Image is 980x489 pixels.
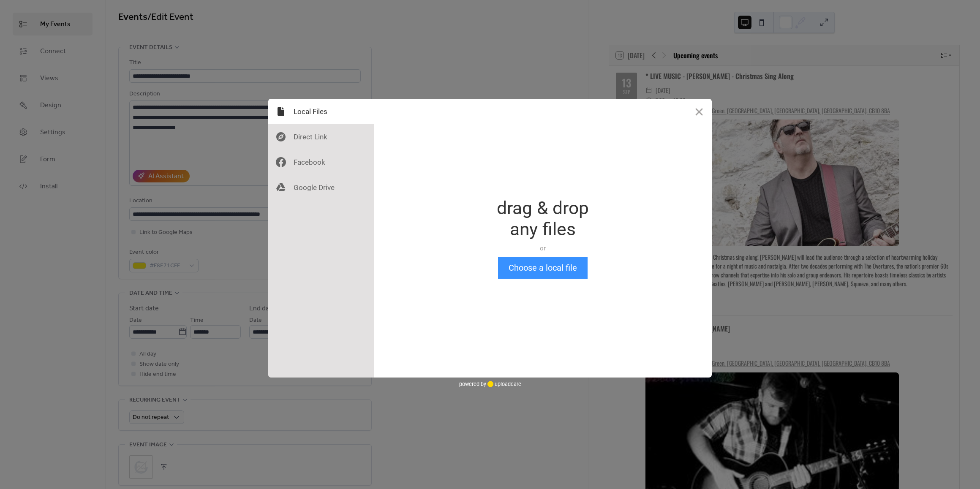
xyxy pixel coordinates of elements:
button: Choose a local file [498,257,588,279]
div: or [497,244,589,253]
div: Facebook [268,149,374,175]
a: uploadcare [486,381,521,387]
div: Google Drive [268,175,374,200]
button: Close [686,99,712,124]
div: Direct Link [268,124,374,149]
div: Local Files [268,99,374,124]
div: powered by [459,378,521,390]
div: drag & drop any files [497,198,589,240]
